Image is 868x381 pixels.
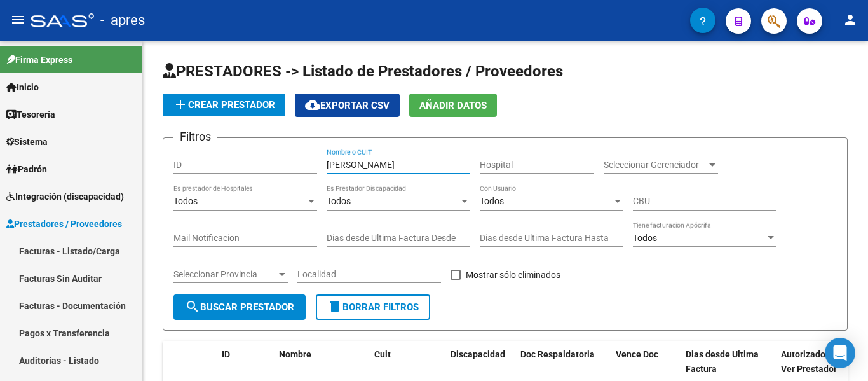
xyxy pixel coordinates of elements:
[466,267,560,282] span: Mostrar sólo eliminados
[6,135,48,149] span: Sistema
[327,299,342,314] mat-icon: delete
[173,269,276,280] span: Seleccionar Provincia
[686,349,759,374] span: Dias desde Ultima Factura
[419,100,487,111] span: Añadir Datos
[173,128,217,146] h3: Filtros
[451,349,505,359] span: Discapacidad
[6,107,55,121] span: Tesorería
[843,12,858,27] mat-icon: person
[6,162,47,176] span: Padrón
[480,196,504,206] span: Todos
[6,190,124,204] span: Integración (discapacidad)
[781,349,837,374] span: Autorizados a Ver Prestador
[173,97,188,112] mat-icon: add
[409,94,497,117] button: Añadir Datos
[604,160,707,170] span: Seleccionar Gerenciador
[305,97,320,113] mat-icon: cloud_download
[163,94,285,116] button: Crear Prestador
[173,99,275,111] span: Crear Prestador
[185,299,200,314] mat-icon: search
[327,196,351,206] span: Todos
[295,94,400,117] button: Exportar CSV
[100,6,145,34] span: - apres
[6,80,39,94] span: Inicio
[6,217,122,231] span: Prestadores / Proveedores
[327,301,419,313] span: Borrar Filtros
[279,349,311,359] span: Nombre
[316,294,430,320] button: Borrar Filtros
[825,338,855,368] div: Open Intercom Messenger
[185,301,294,313] span: Buscar Prestador
[173,294,306,320] button: Buscar Prestador
[163,62,563,80] span: PRESTADORES -> Listado de Prestadores / Proveedores
[10,12,25,27] mat-icon: menu
[633,233,657,243] span: Todos
[374,349,391,359] span: Cuit
[222,349,230,359] span: ID
[173,196,198,206] span: Todos
[6,53,72,67] span: Firma Express
[520,349,595,359] span: Doc Respaldatoria
[305,100,390,111] span: Exportar CSV
[616,349,658,359] span: Vence Doc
